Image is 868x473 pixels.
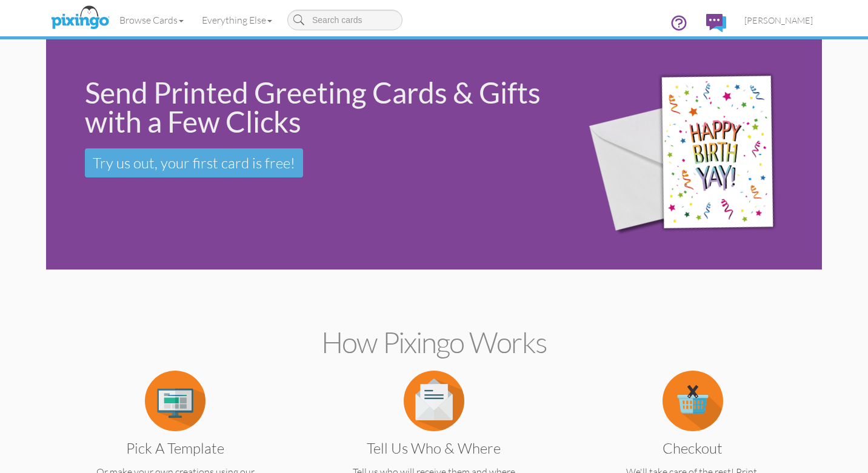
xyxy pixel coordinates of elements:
a: Browse Cards [110,5,193,35]
span: [PERSON_NAME] [744,15,813,25]
input: Search cards [287,10,402,30]
a: [PERSON_NAME] [735,5,822,36]
img: item.alt [404,371,464,431]
img: pixingo logo [48,3,112,33]
span: Try us out, your first card is free! [93,154,295,172]
h3: Checkout [593,440,792,456]
h2: How Pixingo works [67,326,801,359]
img: 942c5090-71ba-4bfc-9a92-ca782dcda692.png [570,42,819,267]
div: Send Printed Greeting Cards & Gifts with a Few Clicks [85,78,553,136]
h3: Tell us Who & Where [335,440,533,456]
h3: Pick a Template [76,440,275,456]
a: Everything Else [193,5,281,35]
img: item.alt [663,371,723,431]
img: comments.svg [706,14,726,32]
img: item.alt [145,371,205,431]
a: Try us out, your first card is free! [85,148,303,177]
